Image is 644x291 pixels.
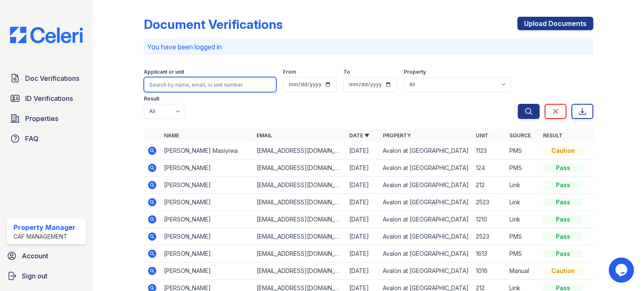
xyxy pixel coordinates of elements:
a: Sign out [3,268,89,284]
td: [PERSON_NAME] [161,245,253,263]
td: 212 [473,177,506,194]
td: [PERSON_NAME] Masiyiwa [161,142,253,160]
td: Avalon at [GEOGRAPHIC_DATA] [379,160,472,177]
label: Result [144,95,159,102]
div: Caution [543,267,583,275]
td: [DATE] [346,142,379,160]
img: CE_Logo_Blue-a8612792a0a2168367f1c8372b55b34899dd931a85d93a1a3d3e32e68fde9ad4.png [3,27,89,43]
a: FAQ [7,130,86,147]
td: Avalon at [GEOGRAPHIC_DATA] [379,177,472,194]
a: Property [383,132,411,139]
iframe: chat widget [609,258,636,283]
td: Avalon at [GEOGRAPHIC_DATA] [379,263,472,280]
div: CAF Management [13,232,75,241]
div: Pass [543,232,583,241]
td: [PERSON_NAME] [161,160,253,177]
a: ID Verifications [7,90,86,107]
td: [DATE] [346,228,379,245]
td: [PERSON_NAME] [161,194,253,211]
td: Avalon at [GEOGRAPHIC_DATA] [379,228,472,245]
div: Document Verifications [144,17,283,32]
td: [PERSON_NAME] [161,263,253,280]
label: From [283,69,296,75]
td: PMS [506,160,540,177]
td: [EMAIL_ADDRESS][DOMAIN_NAME] [253,228,346,245]
div: Property Manager [13,222,75,232]
td: [PERSON_NAME] [161,177,253,194]
td: 1016 [473,263,506,280]
td: 2523 [473,228,506,245]
a: Date ▼ [349,132,369,139]
label: Property [404,69,426,75]
span: Account [22,251,48,261]
td: Avalon at [GEOGRAPHIC_DATA] [379,142,472,160]
td: Link [506,194,540,211]
a: Name [164,132,179,139]
span: FAQ [25,134,39,144]
td: [EMAIL_ADDRESS][DOMAIN_NAME] [253,245,346,263]
td: Link [506,177,540,194]
div: Pass [543,198,583,206]
td: Avalon at [GEOGRAPHIC_DATA] [379,194,472,211]
a: Doc Verifications [7,70,86,87]
span: Properties [25,113,58,124]
td: [DATE] [346,194,379,211]
td: [EMAIL_ADDRESS][DOMAIN_NAME] [253,263,346,280]
td: Avalon at [GEOGRAPHIC_DATA] [379,211,472,228]
span: Doc Verifications [25,73,79,83]
td: Link [506,211,540,228]
td: Avalon at [GEOGRAPHIC_DATA] [379,245,472,263]
a: Account [3,247,89,264]
div: Pass [543,215,583,224]
a: Properties [7,110,86,127]
td: [DATE] [346,160,379,177]
td: [EMAIL_ADDRESS][DOMAIN_NAME] [253,211,346,228]
a: Unit [476,132,488,139]
td: 1613 [473,245,506,263]
p: You have been logged in [147,42,590,52]
td: [EMAIL_ADDRESS][DOMAIN_NAME] [253,194,346,211]
td: [DATE] [346,211,379,228]
td: 1123 [473,142,506,160]
td: [EMAIL_ADDRESS][DOMAIN_NAME] [253,160,346,177]
td: 124 [473,160,506,177]
a: Email [257,132,272,139]
label: Applicant or unit [144,69,184,75]
div: Pass [543,181,583,189]
span: Sign out [22,271,47,281]
td: 2523 [473,194,506,211]
a: Result [543,132,563,139]
td: 1210 [473,211,506,228]
td: [PERSON_NAME] [161,211,253,228]
td: [DATE] [346,245,379,263]
input: Search by name, email, or unit number [144,77,276,92]
td: [DATE] [346,177,379,194]
td: [EMAIL_ADDRESS][DOMAIN_NAME] [253,177,346,194]
div: Pass [543,250,583,258]
a: Source [509,132,531,139]
td: [EMAIL_ADDRESS][DOMAIN_NAME] [253,142,346,160]
div: Pass [543,164,583,172]
td: PMS [506,245,540,263]
td: PMS [506,228,540,245]
div: Caution [543,147,583,155]
a: Upload Documents [517,17,593,30]
td: [DATE] [346,263,379,280]
td: Manual [506,263,540,280]
td: PMS [506,142,540,160]
td: [PERSON_NAME] [161,228,253,245]
span: ID Verifications [25,93,73,103]
label: To [343,69,350,75]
